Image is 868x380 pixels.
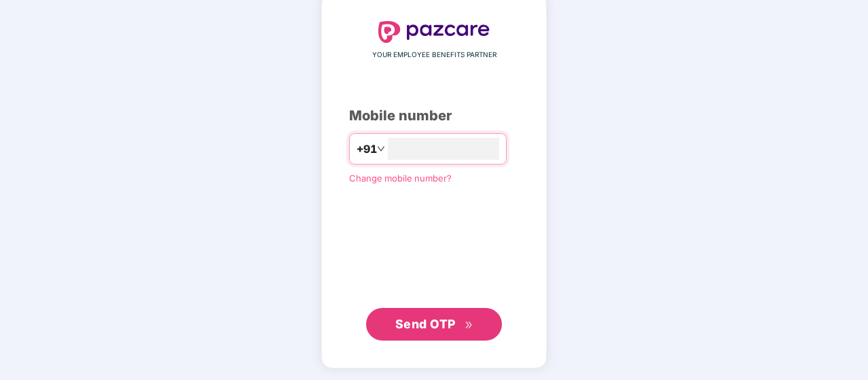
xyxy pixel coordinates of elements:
[349,105,519,126] div: Mobile number
[377,145,385,153] span: down
[366,308,502,341] button: Send OTPdouble-right
[395,317,456,331] span: Send OTP
[349,173,452,184] a: Change mobile number?
[372,50,496,61] span: YOUR EMPLOYEE BENEFITS PARTNER
[465,321,473,330] span: double-right
[378,21,490,43] img: logo
[357,141,377,158] span: +91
